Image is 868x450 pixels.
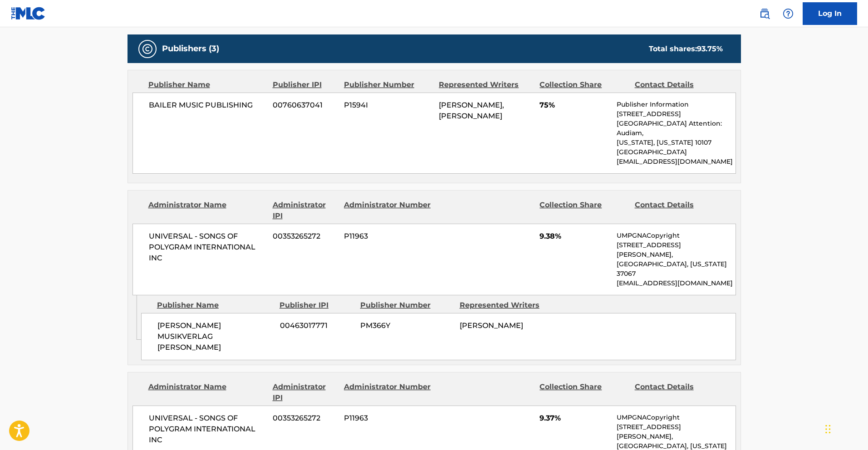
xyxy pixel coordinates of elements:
div: Collection Share [539,382,628,403]
div: Administrator Number [344,200,432,221]
span: UNIVERSAL - SONGS OF POLYGRAM INTERNATIONAL INC [149,413,266,445]
div: Publisher Name [148,79,266,90]
img: search [759,8,770,19]
div: Administrator IPI [273,200,337,221]
img: Publishers [142,44,153,54]
div: Administrator IPI [273,382,337,403]
img: help [783,8,794,19]
span: P1594I [344,100,432,111]
p: [STREET_ADDRESS][PERSON_NAME], [617,422,735,441]
div: Represented Writers [460,300,552,311]
p: [US_STATE], [US_STATE] 10107 [617,138,735,147]
p: [EMAIL_ADDRESS][DOMAIN_NAME] [617,279,735,288]
iframe: Chat Widget [823,406,868,450]
span: 00463017771 [280,320,353,331]
a: Public Search [755,5,774,23]
h5: Publishers (3) [162,44,219,54]
p: Publisher Information [617,100,735,109]
div: Administrator Number [344,382,432,403]
p: [STREET_ADDRESS][PERSON_NAME], [617,240,735,259]
div: Contact Details [635,79,723,90]
span: [PERSON_NAME] MUSIKVERLAG [PERSON_NAME] [157,320,273,353]
span: 00353265272 [273,231,337,242]
span: [PERSON_NAME], [PERSON_NAME] [439,101,504,120]
div: Help [779,5,797,23]
div: Contact Details [635,200,723,221]
div: Chat-Widget [823,406,868,450]
p: [STREET_ADDRESS][GEOGRAPHIC_DATA] Attention: Audiam, [617,109,735,138]
span: 00760637041 [273,100,337,111]
div: Total shares: [649,44,723,54]
span: 9.38% [539,231,610,242]
div: Ziehen [825,416,831,443]
span: PM366Y [360,320,453,331]
div: Administrator Name [148,382,266,403]
div: Publisher Name [157,300,273,311]
p: UMPGNACopyright [617,413,735,422]
div: Publisher Number [344,79,432,90]
div: Administrator Name [148,200,266,221]
img: MLC Logo [11,7,46,20]
div: Contact Details [635,382,723,403]
span: 00353265272 [273,413,337,424]
div: Collection Share [539,200,628,221]
div: Collection Share [539,79,628,90]
span: 93.75 % [697,44,723,53]
a: Log In [803,2,857,25]
span: UNIVERSAL - SONGS OF POLYGRAM INTERNATIONAL INC [149,231,266,264]
p: [GEOGRAPHIC_DATA] [617,147,735,157]
div: Publisher Number [360,300,453,311]
p: UMPGNACopyright [617,231,735,240]
div: Publisher IPI [280,300,353,311]
p: [GEOGRAPHIC_DATA], [US_STATE] 37067 [617,259,735,279]
span: P11963 [344,231,432,242]
span: 9.37% [539,413,610,424]
span: [PERSON_NAME] [460,321,523,330]
p: [EMAIL_ADDRESS][DOMAIN_NAME] [617,157,735,166]
div: Publisher IPI [273,79,337,90]
div: Represented Writers [439,79,533,90]
span: 75% [539,100,610,111]
span: P11963 [344,413,432,424]
span: BAILER MUSIC PUBLISHING [149,100,266,111]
